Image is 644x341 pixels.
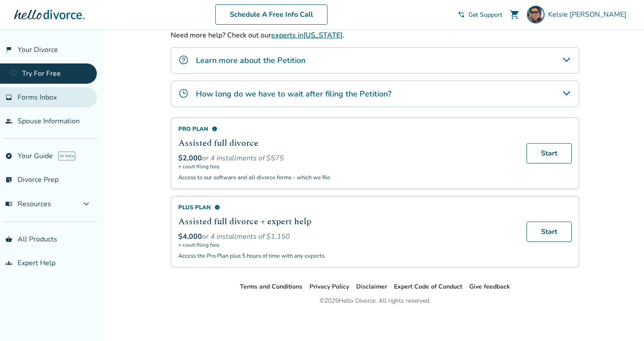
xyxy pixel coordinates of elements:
[178,163,516,170] span: + court filing fees
[5,46,12,53] span: flag_2
[178,153,202,163] span: $2,000
[178,137,516,150] h2: Assisted full divorce
[5,118,12,125] span: people
[394,282,462,291] a: Expert Code of Conduct
[458,11,502,19] a: phone_in_talkGet Support
[196,88,391,100] h4: How long do we have to wait after filing the Petition?
[5,236,12,243] span: shopping_basket
[171,30,579,40] p: Need more help? Check out our .
[178,232,516,241] div: or 4 installments of $1,150
[171,47,579,74] div: Learn more about the Petition
[178,174,516,182] p: Access to our software and all divorce forms - which we file.
[215,4,328,25] a: Schedule A Free Info Call
[196,55,305,66] h4: Learn more about the Petition
[509,9,520,20] span: shopping_cart
[81,199,92,209] span: expand_more
[309,282,349,291] a: Privacy Policy
[5,199,51,209] span: Resources
[526,143,572,163] a: Start
[178,125,516,133] div: Pro Plan
[527,6,545,23] img: kelsie denner
[212,126,217,132] span: info
[5,176,12,183] span: list_alt_check
[178,232,202,241] span: $4,000
[171,81,579,107] div: How long do we have to wait after filing the Petition?
[5,200,12,208] span: menu_book
[178,204,516,211] div: Plus Plan
[548,10,630,19] span: Kelsie [PERSON_NAME]
[271,30,342,40] a: experts in[US_STATE]
[58,152,75,160] span: AI beta
[178,252,516,260] p: Access the Pro Plan plus 5 hours of time with any experts.
[214,204,220,210] span: info
[5,152,12,159] span: explore
[5,94,12,101] span: inbox
[178,88,189,99] img: How long do we have to wait after filing the Petition?
[468,11,502,19] span: Get Support
[178,55,189,65] img: Learn more about the Petition
[469,282,510,292] li: Give feedback
[178,215,516,228] h2: Assisted full divorce + expert help
[18,93,57,102] span: Forms Inbox
[356,282,387,292] li: Disclaimer
[178,241,516,248] span: + court filing fees
[458,11,465,18] span: phone_in_talk
[320,296,431,306] div: © 2025 Hello Divorce. All rights reserved.
[526,222,572,242] a: Start
[178,153,516,163] div: or 4 installments of $575
[240,282,302,291] a: Terms and Conditions
[5,259,12,267] span: groups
